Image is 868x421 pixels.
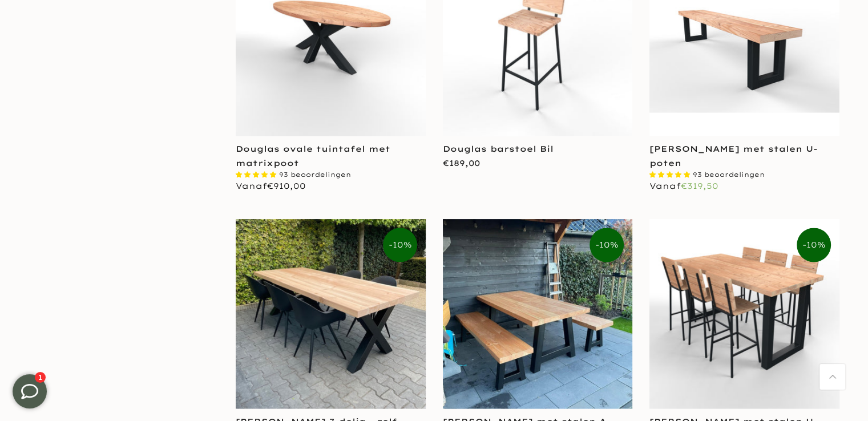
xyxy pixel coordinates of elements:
[236,144,390,168] a: Douglas ovale tuintafel met matrixpoot
[443,144,554,154] a: Douglas barstoel Bil
[1,363,58,420] iframe: toggle-frame
[383,228,417,262] span: -10%
[649,171,693,179] span: 4.87 stars
[443,158,480,168] span: €189,00
[681,181,718,191] span: €319,50
[797,228,831,262] span: -10%
[819,364,845,390] a: Terug naar boven
[279,171,351,179] span: 93 beoordelingen
[236,171,279,179] span: 4.87 stars
[693,171,765,179] span: 93 beoordelingen
[590,228,624,262] span: -10%
[649,181,718,191] span: Vanaf
[649,144,818,168] a: [PERSON_NAME] met stalen U-poten
[236,181,306,191] span: Vanaf
[267,181,306,191] span: €910,00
